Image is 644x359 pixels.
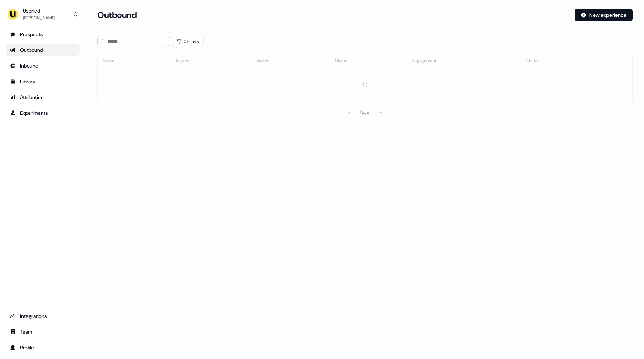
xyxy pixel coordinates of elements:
div: Attribution [10,94,75,101]
a: Go to templates [6,76,80,87]
div: Integrations [10,313,75,320]
div: Inbound [10,62,75,69]
h3: Outbound [97,10,137,20]
div: Profile [10,344,75,351]
div: Team [10,328,75,335]
a: Go to attribution [6,92,80,103]
div: Experiments [10,109,75,117]
div: Userled [23,7,55,14]
a: Go to team [6,326,80,338]
div: Outbound [10,46,75,54]
div: Library [10,78,75,85]
div: [PERSON_NAME] [23,14,55,21]
button: 0 Filters [172,36,204,47]
button: Userled[PERSON_NAME] [6,6,80,23]
a: Go to profile [6,342,80,353]
button: New experience [575,9,633,21]
a: Go to prospects [6,29,80,40]
a: Go to integrations [6,310,80,322]
a: Go to experiments [6,107,80,119]
div: Prospects [10,31,75,38]
a: Go to outbound experience [6,44,80,56]
a: Go to Inbound [6,60,80,72]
